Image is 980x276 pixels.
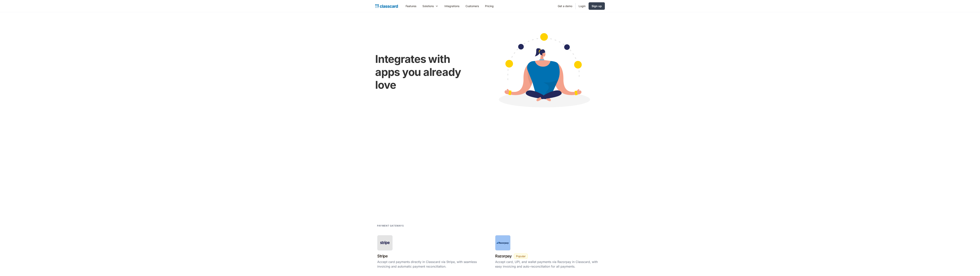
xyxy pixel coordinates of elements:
img: Cartoon image showing connected apps [482,26,605,118]
a: Customers [462,2,482,10]
a: Get a demo [555,2,575,10]
div: Popular [516,254,526,258]
a: RazorpayRazorpayPopularAccept card, UPI, and wallet payments via Razorpay in Classcard, with easy... [493,233,605,272]
a: Integrations [441,2,462,10]
a: Features [403,2,419,10]
h1: Integrates with apps you already love [375,53,474,91]
h3: Razorpay [495,253,512,260]
h3: Stripe [377,253,388,260]
div: Solutions [422,4,434,8]
div: Sign up [592,4,602,8]
div: Accept card, UPI, and wallet payments via Razorpay in Classcard, with easy invoicing and auto-rec... [495,260,603,269]
img: Razorpay [497,242,509,244]
a: Pricing [482,2,497,10]
a: Logo [375,3,398,9]
div: Accept card payments directly in Classcard via Stripe, with seamless invoicing and automatic paym... [377,260,485,269]
a: Sign up [589,2,605,10]
img: Stripe [379,240,391,246]
a: StripeStripeAccept card payments directly in Classcard via Stripe, with seamless invoicing and au... [375,233,487,272]
a: Login [576,2,589,10]
h2: Payment gateways [377,224,404,228]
